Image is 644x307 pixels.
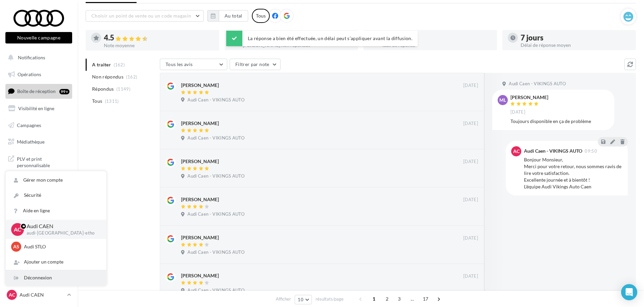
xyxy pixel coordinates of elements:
span: Choisir un point de vente ou un code magasin [91,13,191,19]
div: [PERSON_NAME] [181,196,219,203]
span: (1311) [105,98,119,104]
span: Audi Caen - VIKINGS AUTO [187,287,244,294]
div: 99+ [59,89,69,94]
button: Filtrer par note [230,59,281,70]
div: 7 jours [521,34,631,41]
span: [DATE] [510,109,525,115]
a: Aide en ligne [6,203,106,218]
div: [PERSON_NAME] [510,95,548,100]
a: Campagnes [4,118,74,132]
span: (1149) [116,86,130,92]
span: ... [407,294,418,304]
span: Opérations [18,71,41,77]
div: La réponse a bien été effectuée, un délai peut s’appliquer avant la diffusion. [226,31,418,46]
div: 88 % [382,34,492,41]
div: Taux de réponse [382,43,492,48]
a: Opérations [4,67,74,82]
span: [DATE] [463,83,478,89]
span: Médiathèque [17,139,45,145]
span: AC [9,291,15,298]
a: PLV et print personnalisable [4,152,74,172]
button: 10 [295,295,312,304]
span: Audi Caen - VIKINGS AUTO [187,135,244,141]
span: 09:50 [585,149,597,153]
span: Répondus [92,86,114,92]
span: 2 [382,294,392,304]
div: [PERSON_NAME] [181,82,219,89]
span: Audi Caen - VIKINGS AUTO [187,97,244,103]
div: Délai de réponse moyen [521,43,631,48]
p: Audi STLO [24,243,98,250]
span: AC [513,148,520,155]
a: Gérer mon compte [6,173,106,188]
div: Note moyenne [104,43,214,48]
span: Audi Caen - VIKINGS AUTO [187,211,244,217]
button: Au total [219,10,248,22]
p: audi-[GEOGRAPHIC_DATA]-etho [27,230,95,236]
span: [DATE] [463,197,478,203]
span: Boîte de réception [17,88,56,94]
span: 17 [420,294,431,304]
span: 1 [369,294,379,304]
div: Tous [252,9,270,23]
span: [DATE] [463,121,478,127]
p: Audi CAEN [27,222,95,230]
span: Campagnes [17,122,41,128]
p: Audi CAEN [20,291,64,298]
span: 10 [298,297,303,302]
span: Tous [92,98,102,104]
span: Audi Caen - VIKINGS AUTO [509,81,566,87]
a: Visibilité en ligne [4,101,74,116]
a: Boîte de réception99+ [4,84,74,98]
span: AS [13,243,19,250]
span: Visibilité en ligne [18,105,54,111]
div: Bonjour Monsieur, Merci pour votre retour, nous sommes ravis de lire votre satisfaction. Excellen... [524,156,622,190]
span: AC [14,225,21,233]
span: [DATE] [463,235,478,241]
div: [PERSON_NAME] [181,158,219,165]
div: [PERSON_NAME] [181,120,219,127]
div: Ajouter un compte [6,254,106,270]
span: Non répondus [92,73,123,80]
div: Toujours disponible en ça de problème [510,118,609,125]
a: Médiathèque [4,135,74,149]
span: PLV et print personnalisable [17,154,69,169]
div: Audi Caen - VIKINGS AUTO [524,149,582,153]
button: Au total [207,10,248,22]
button: Notifications [4,51,71,65]
a: AC Audi CAEN [5,288,72,301]
div: [PERSON_NAME] [181,234,219,241]
span: Audi Caen - VIKINGS AUTO [187,173,244,179]
span: résultats/page [316,296,344,302]
span: 3 [394,294,405,304]
span: ml [499,97,506,103]
div: [PERSON_NAME] [181,272,219,279]
div: 4.5 [104,34,214,42]
span: Notifications [18,55,45,60]
button: Nouvelle campagne [5,32,72,43]
div: Déconnexion [6,270,106,285]
span: Afficher [276,296,291,302]
span: [DATE] [463,159,478,165]
div: Open Intercom Messenger [621,284,637,300]
button: Tous les avis [160,59,227,70]
span: [DATE] [463,273,478,279]
span: Audi Caen - VIKINGS AUTO [187,249,244,255]
a: Sécurité [6,188,106,203]
span: Tous les avis [166,61,193,67]
button: Choisir un point de vente ou un code magasin [86,10,204,22]
span: (162) [126,74,138,80]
